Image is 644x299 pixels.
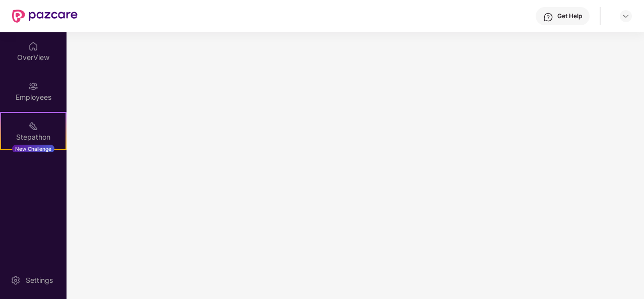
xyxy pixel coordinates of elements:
[557,12,582,20] div: Get Help
[543,12,553,22] img: svg+xml;base64,PHN2ZyBpZD0iSGVscC0zMngzMiIgeG1sbnM9Imh0dHA6Ly93d3cudzMub3JnLzIwMDAvc3ZnIiB3aWR0aD...
[1,132,66,142] div: Stepathon
[12,145,54,153] div: New Challenge
[622,12,630,20] img: svg+xml;base64,PHN2ZyBpZD0iRHJvcGRvd24tMzJ4MzIiIHhtbG5zPSJodHRwOi8vd3d3LnczLm9yZy8yMDAwL3N2ZyIgd2...
[28,41,38,51] img: svg+xml;base64,PHN2ZyBpZD0iSG9tZSIgeG1sbnM9Imh0dHA6Ly93d3cudzMub3JnLzIwMDAvc3ZnIiB3aWR0aD0iMjAiIG...
[28,121,38,131] img: svg+xml;base64,PHN2ZyB4bWxucz0iaHR0cDovL3d3dy53My5vcmcvMjAwMC9zdmciIHdpZHRoPSIyMSIgaGVpZ2h0PSIyMC...
[28,81,38,91] img: svg+xml;base64,PHN2ZyBpZD0iRW1wbG95ZWVzIiB4bWxucz0iaHR0cDovL3d3dy53My5vcmcvMjAwMC9zdmciIHdpZHRoPS...
[23,275,56,285] div: Settings
[11,275,21,285] img: svg+xml;base64,PHN2ZyBpZD0iU2V0dGluZy0yMHgyMCIgeG1sbnM9Imh0dHA6Ly93d3cudzMub3JnLzIwMDAvc3ZnIiB3aW...
[12,10,78,23] img: New Pazcare Logo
